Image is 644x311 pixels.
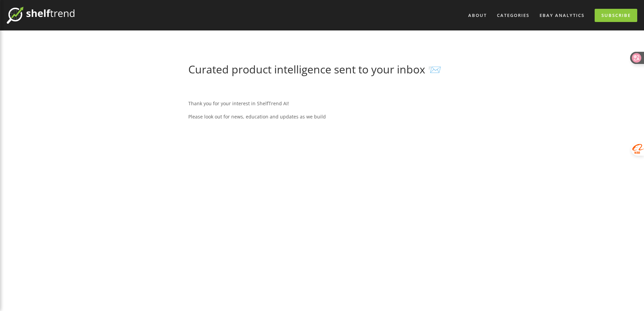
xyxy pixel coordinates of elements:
a: About [464,10,491,21]
img: ShelfTrend [7,7,74,24]
div: Categories [493,10,534,21]
p: Thank you for your interest in ShelfTrend AI! [188,99,456,108]
h1: Curated product intelligence sent to your inbox 📨 [188,63,456,76]
a: eBay Analytics [535,10,589,21]
p: Please look out for news, education and updates as we build [188,112,456,121]
a: Subscribe [595,9,637,22]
